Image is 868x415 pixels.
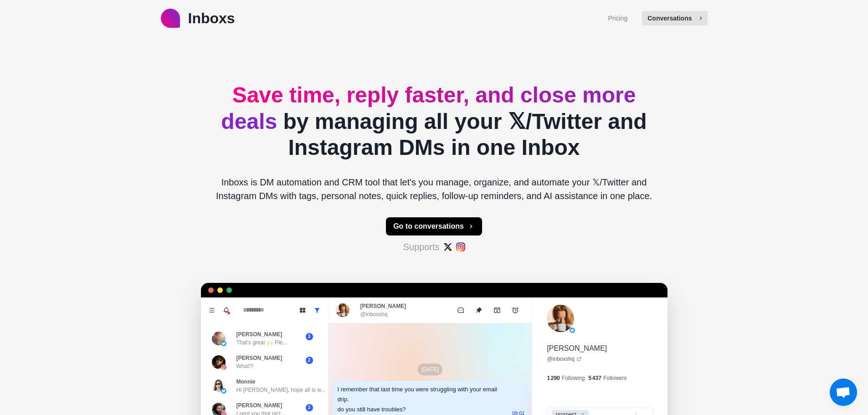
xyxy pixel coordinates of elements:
[547,343,607,354] p: [PERSON_NAME]
[310,303,324,318] button: Show all conversations
[443,242,452,251] img: #
[830,379,857,406] a: Ouvrir le chat
[161,7,235,29] a: logoInboxs
[295,303,310,318] button: Board View
[562,374,585,382] p: Following
[608,14,627,23] a: Pricing
[470,301,488,319] button: Unpin
[221,364,226,370] img: picture
[221,341,226,346] img: picture
[338,384,508,415] div: I remember that last time you were struggling with your email drip. do you still have troubles?
[506,301,524,319] button: Add reminder
[452,301,470,319] button: Mark as unread
[236,401,282,410] p: [PERSON_NAME]
[219,303,234,318] button: Notifications
[208,82,660,161] h2: by managing all your 𝕏/Twitter and Instagram DMs in one Inbox
[418,364,442,375] p: [DATE]
[570,328,575,333] img: picture
[212,379,226,393] img: picture
[221,388,226,394] img: picture
[236,386,325,394] p: Hi [PERSON_NAME], hope all is w...
[236,354,282,362] p: [PERSON_NAME]
[306,333,313,340] span: 3
[205,303,219,318] button: Menu
[547,355,581,363] a: @inboxshq
[306,357,313,364] span: 2
[336,303,349,317] img: picture
[547,374,560,382] p: 1 290
[236,362,254,370] p: What?!
[306,404,313,411] span: 2
[161,9,180,28] img: logo
[236,330,282,338] p: [PERSON_NAME]
[188,7,235,29] p: Inboxs
[212,355,226,369] img: picture
[488,301,506,319] button: Archive
[221,83,636,133] span: Save time, reply faster, and close more deals
[403,240,439,254] p: Supports
[589,374,601,382] p: 5 437
[547,305,574,332] img: picture
[642,11,707,26] button: Conversations
[208,175,660,203] p: Inboxs is DM automation and CRM tool that let's you manage, organize, and automate your 𝕏/Twitter...
[212,332,226,345] img: picture
[360,310,388,318] p: @inboxshq
[236,338,288,347] p: That's great 🙌 Ple...
[603,374,627,382] p: Followers
[360,302,406,310] p: [PERSON_NAME]
[386,217,482,236] button: Go to conversations
[236,378,256,386] p: Monnie
[456,242,465,251] img: #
